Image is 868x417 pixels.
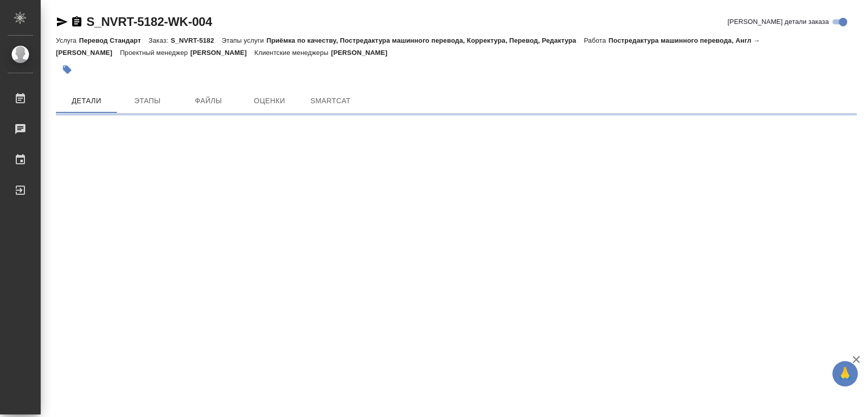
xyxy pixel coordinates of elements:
span: SmartCat [306,95,355,107]
span: 🙏 [836,363,854,384]
p: Этапы услуги [222,37,266,44]
span: Детали [62,95,111,107]
button: Скопировать ссылку для ЯМессенджера [56,16,68,28]
span: Файлы [184,95,233,107]
button: Скопировать ссылку [71,16,83,28]
p: Перевод Стандарт [79,37,148,44]
button: 🙏 [832,361,858,386]
p: [PERSON_NAME] [331,49,395,56]
p: Услуга [56,37,79,44]
span: Оценки [245,95,294,107]
p: Заказ: [148,37,170,44]
p: [PERSON_NAME] [190,49,254,56]
p: Работа [584,37,609,44]
button: Добавить тэг [56,58,78,81]
p: S_NVRT-5182 [171,37,222,44]
a: S_NVRT-5182-WK-004 [86,15,212,28]
span: [PERSON_NAME] детали заказа [728,17,829,27]
span: Этапы [123,95,172,107]
p: Приёмка по качеству, Постредактура машинного перевода, Корректура, Перевод, Редактура [266,37,584,44]
p: Проектный менеджер [120,49,190,56]
p: Клиентские менеджеры [254,49,331,56]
